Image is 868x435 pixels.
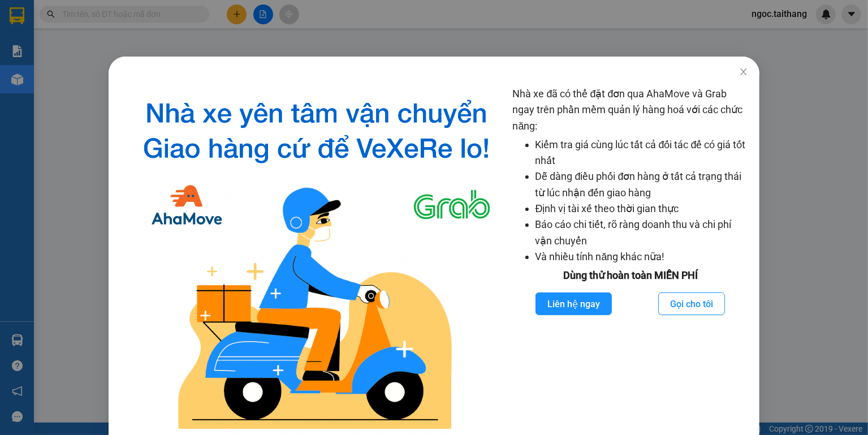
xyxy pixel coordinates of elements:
[535,137,748,169] li: Kiểm tra giá cùng lúc tất cả đối tác để có giá tốt nhất
[739,67,748,76] span: close
[728,57,759,88] button: Close
[512,268,748,283] div: Dùng thử hoàn toàn MIỄN PHÍ
[670,297,713,311] span: Gọi cho tôi
[535,201,748,217] li: Định vị tài xế theo thời gian thực
[535,169,748,201] li: Dễ dàng điều phối đơn hàng ở tất cả trạng thái từ lúc nhận đến giao hàng
[536,292,612,315] button: Liên hệ ngay
[535,249,748,265] li: Và nhiều tính năng khác nữa!
[535,217,748,249] li: Báo cáo chi tiết, rõ ràng doanh thu và chi phí vận chuyển
[547,297,600,311] span: Liên hệ ngay
[658,292,725,315] button: Gọi cho tôi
